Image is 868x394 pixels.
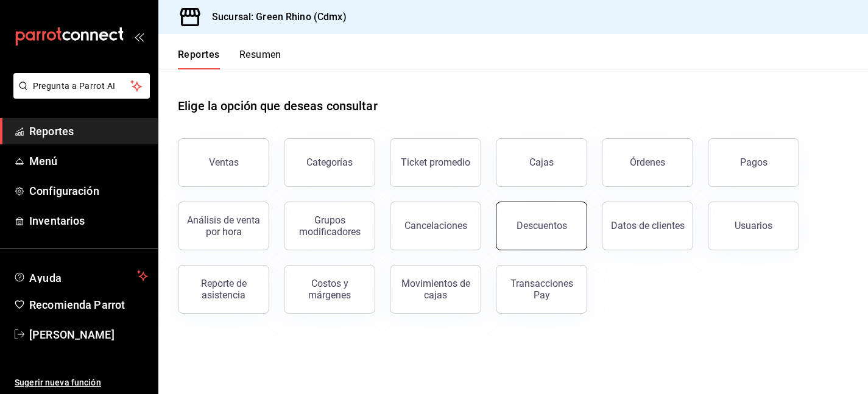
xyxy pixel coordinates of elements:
a: Cajas [496,138,587,187]
span: Inventarios [29,213,148,229]
button: Análisis de venta por hora [178,202,269,250]
span: Ayuda [29,269,132,283]
a: Pregunta a Parrot AI [9,88,150,101]
div: Movimientos de cajas [398,278,473,301]
div: Datos de clientes [611,220,685,231]
div: Órdenes [630,157,665,168]
button: Órdenes [602,138,693,187]
h1: Elige la opción que deseas consultar [178,97,378,115]
button: Reportes [178,49,220,69]
div: Grupos modificadores [292,214,367,237]
span: Recomienda Parrot [29,297,148,313]
div: Descuentos [517,220,567,231]
button: Categorías [284,138,375,187]
div: Cancelaciones [404,220,467,231]
div: Transacciones Pay [504,278,579,301]
span: Reportes [29,123,148,139]
button: Resumen [239,49,281,69]
button: Pregunta a Parrot AI [13,73,150,99]
button: Cancelaciones [390,202,481,250]
button: Datos de clientes [602,202,693,250]
span: Menú [29,153,148,169]
div: Costos y márgenes [292,278,367,301]
button: Reporte de asistencia [178,265,269,314]
button: Transacciones Pay [496,265,587,314]
span: Sugerir nueva función [15,376,148,389]
button: Costos y márgenes [284,265,375,314]
div: Categorías [306,157,353,168]
div: Pagos [740,157,767,168]
button: Ticket promedio [390,138,481,187]
button: Usuarios [708,202,799,250]
div: Ticket promedio [401,157,470,168]
button: Grupos modificadores [284,202,375,250]
div: Cajas [529,155,554,170]
button: Ventas [178,138,269,187]
button: Pagos [708,138,799,187]
button: open_drawer_menu [134,32,144,41]
div: navigation tabs [178,49,281,69]
div: Ventas [209,157,239,168]
div: Reporte de asistencia [186,278,261,301]
span: [PERSON_NAME] [29,326,148,343]
div: Usuarios [735,220,772,231]
span: Configuración [29,183,148,199]
div: Análisis de venta por hora [186,214,261,237]
span: Pregunta a Parrot AI [33,80,131,93]
button: Descuentos [496,202,587,250]
button: Movimientos de cajas [390,265,481,314]
h3: Sucursal: Green Rhino (Cdmx) [202,10,347,24]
